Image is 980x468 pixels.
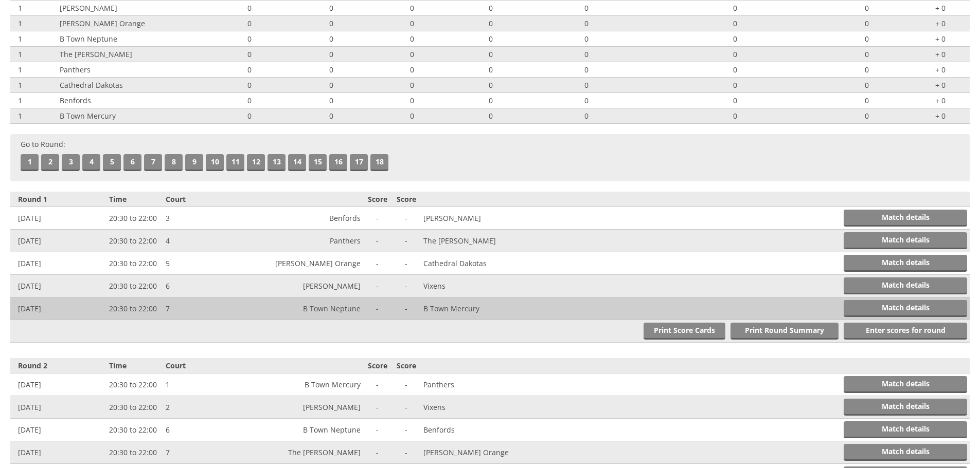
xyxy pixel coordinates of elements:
[649,62,822,78] td: 0
[296,108,366,124] td: 0
[21,154,39,171] a: 1
[106,207,163,230] td: 20:30 to 22:00
[421,297,536,320] td: B Town Mercury
[457,1,524,16] td: 0
[248,297,363,320] td: B Town Neptune
[248,230,363,252] td: Panthers
[57,16,203,31] td: [PERSON_NAME] Orange
[57,108,203,124] td: B Town Mercury
[163,230,248,252] td: 4
[844,376,967,393] a: Match details
[822,108,912,124] td: 0
[524,47,649,62] td: 0
[524,31,649,47] td: 0
[649,47,822,62] td: 0
[363,192,392,207] th: Score
[163,358,248,373] th: Court
[912,47,970,62] td: + 0
[363,358,392,373] th: Score
[163,252,248,275] td: 5
[350,154,368,171] a: 17
[912,108,970,124] td: + 0
[203,78,296,93] td: 0
[106,358,163,373] th: Time
[822,62,912,78] td: 0
[248,441,363,464] td: The [PERSON_NAME]
[392,419,421,441] td: -
[363,419,392,441] td: -
[421,207,536,230] td: [PERSON_NAME]
[106,275,163,297] td: 20:30 to 22:00
[524,108,649,124] td: 0
[10,396,106,419] td: [DATE]
[912,31,970,47] td: + 0
[163,192,248,207] th: Court
[106,373,163,396] td: 20:30 to 22:00
[10,230,106,252] td: [DATE]
[392,441,421,464] td: -
[822,78,912,93] td: 0
[10,93,57,108] td: 1
[649,78,822,93] td: 0
[524,1,649,16] td: 0
[366,1,458,16] td: 0
[165,154,183,171] a: 8
[206,154,224,171] a: 10
[10,192,106,207] th: Round 1
[421,419,536,441] td: Benfords
[912,62,970,78] td: + 0
[106,252,163,275] td: 20:30 to 22:00
[163,419,248,441] td: 6
[10,441,106,464] td: [DATE]
[203,62,296,78] td: 0
[644,323,725,340] a: Print Score Cards
[822,31,912,47] td: 0
[366,16,458,31] td: 0
[123,154,141,171] a: 6
[106,297,163,320] td: 20:30 to 22:00
[57,62,203,78] td: Panthers
[57,78,203,93] td: Cathedral Dakotas
[844,421,967,438] a: Match details
[163,297,248,320] td: 7
[457,47,524,62] td: 0
[10,134,970,181] div: Go to Round:
[10,62,57,78] td: 1
[309,154,327,171] a: 15
[363,275,392,297] td: -
[10,78,57,93] td: 1
[524,16,649,31] td: 0
[392,275,421,297] td: -
[457,16,524,31] td: 0
[10,297,106,320] td: [DATE]
[822,1,912,16] td: 0
[296,62,366,78] td: 0
[226,154,244,171] a: 11
[296,93,366,108] td: 0
[363,252,392,275] td: -
[163,441,248,464] td: 7
[106,192,163,207] th: Time
[457,62,524,78] td: 0
[248,252,363,275] td: [PERSON_NAME] Orange
[57,47,203,62] td: The [PERSON_NAME]
[10,419,106,441] td: [DATE]
[248,207,363,230] td: Benfords
[457,78,524,93] td: 0
[57,1,203,16] td: [PERSON_NAME]
[62,154,80,171] a: 3
[822,16,912,31] td: 0
[421,230,536,252] td: The [PERSON_NAME]
[366,78,458,93] td: 0
[649,93,822,108] td: 0
[248,373,363,396] td: B Town Mercury
[392,207,421,230] td: -
[144,154,162,171] a: 7
[203,31,296,47] td: 0
[248,419,363,441] td: B Town Neptune
[730,323,839,340] a: Print Round Summary
[82,154,100,171] a: 4
[41,154,59,171] a: 2
[203,93,296,108] td: 0
[421,275,536,297] td: Vixens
